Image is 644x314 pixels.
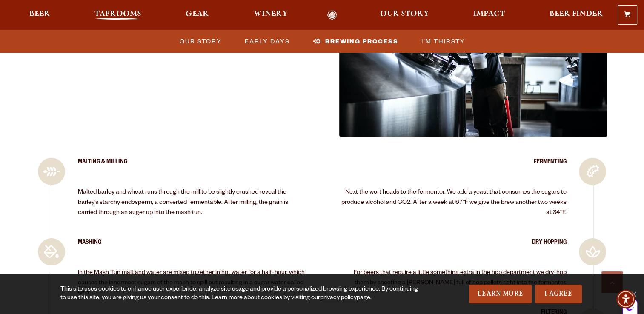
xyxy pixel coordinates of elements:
[421,35,465,47] span: I’m Thirsty
[339,268,567,288] p: For beers that require a little something extra in the hop department we dry-hop them by shooting...
[380,11,429,17] span: Our Story
[375,10,435,20] a: Our Story
[416,35,469,47] a: I’m Thirsty
[339,238,567,254] h3: Dry Hopping
[240,35,294,47] a: Early Days
[248,10,293,20] a: Winery
[535,285,582,303] a: I Agree
[339,187,567,218] p: Next the wort heads to the fermentor. We add a yeast that consumes the sugars to produce alcohol ...
[549,11,603,17] span: Beer Finder
[320,295,357,302] a: privacy policy
[616,290,635,308] div: Accessibility Menu
[94,11,141,17] span: Taprooms
[601,271,623,293] a: Scroll to top
[24,10,56,20] a: Beer
[325,35,398,47] span: Brewing Process
[175,35,226,47] a: Our Story
[245,35,290,47] span: Early Days
[339,158,567,174] h3: Fermenting
[78,268,305,298] p: In the Mash Tun malt and water are mixed together in hot water for a half-hour, which causes the ...
[180,35,222,47] span: Our Story
[254,11,288,17] span: Winery
[316,10,348,20] a: Odell Home
[60,285,421,303] div: This site uses cookies to enhance user experience, analyze site usage and provide a personalized ...
[544,10,608,20] a: Beer Finder
[473,11,505,17] span: Impact
[469,285,532,303] a: Learn More
[78,158,305,174] h3: Malting & Milling
[468,10,510,20] a: Impact
[308,35,403,47] a: Brewing Process
[29,11,50,17] span: Beer
[78,187,305,218] p: Malted barley and wheat runs through the mill to be slightly crushed reveal the barley’s starchy ...
[186,11,209,17] span: Gear
[89,10,147,20] a: Taprooms
[180,10,215,20] a: Gear
[78,238,305,254] h3: Mashing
